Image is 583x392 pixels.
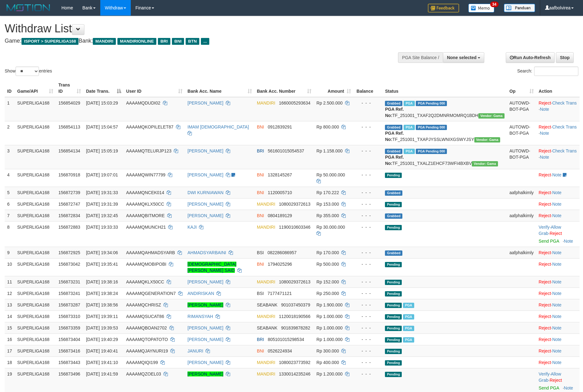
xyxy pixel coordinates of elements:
td: · [536,187,580,198]
a: Reject [539,202,551,207]
span: Copy 0804189129 to clipboard [268,213,292,218]
td: · [536,310,580,322]
a: Note [552,213,562,218]
span: Marked by aafsengchandara [403,326,414,331]
td: SUPERLIGA168 [15,210,56,221]
a: Reject [539,148,551,153]
a: Note [540,131,549,136]
span: [DATE] 19:31:33 [86,190,118,195]
span: AAAAMQBITMORE [126,213,165,218]
span: 156873241 [58,291,80,296]
span: [DATE] 15:03:29 [86,100,118,105]
span: Copy 1328145267 to clipboard [268,172,292,177]
td: SUPERLIGA168 [15,198,56,210]
div: - - - [356,172,380,178]
span: AAAAMQKOPILELET87 [126,124,173,129]
a: [PERSON_NAME] [187,172,223,177]
b: PGA Ref. No: [385,155,404,166]
span: [DATE] 19:32:45 [86,213,118,218]
span: AAAAMQTELURJP123 [126,148,172,153]
span: BRI [257,148,264,153]
span: BNI [257,190,264,195]
span: MANDIRI [257,225,275,230]
span: AAAAMQWIN77799 [126,172,165,177]
span: Pending [385,326,402,331]
a: Verify [539,225,550,230]
span: Copy 7177471121 to clipboard [268,291,292,296]
a: Reject [539,337,551,342]
span: 156873310 [58,314,80,319]
a: Reject [539,172,551,177]
a: Note [564,239,573,244]
td: · · [536,97,580,121]
div: - - - [356,313,380,320]
a: Check Trans [552,148,577,153]
a: Note [552,279,562,284]
td: SUPERLIGA168 [15,287,56,299]
span: BTN [186,38,199,45]
span: Grabbed [385,250,402,256]
a: Note [552,325,562,330]
span: AAAAMQGENERATION7 [126,291,176,296]
span: 156872739 [58,190,80,195]
a: Reject [539,360,551,365]
a: DWI KURNIAWAN [187,190,224,195]
td: · [536,334,580,345]
td: AUTOWD-BOT-PGA [507,97,536,121]
a: Check Trans [552,100,577,105]
span: MANDIRI [257,314,275,319]
span: BNI [257,262,264,267]
span: AAAAMQMOBIPOBI [126,262,166,267]
td: 5 [5,187,15,198]
a: Reject [539,250,551,255]
span: MANDIRI [257,279,275,284]
span: Copy 901037450379 to clipboard [281,302,310,307]
td: · [536,210,580,221]
span: Grabbed [385,101,402,106]
span: [DATE] 19:38:24 [86,291,118,296]
label: Search: [517,67,578,76]
span: SEABANK [257,302,277,307]
a: Note [552,250,562,255]
span: Pending [385,314,402,320]
td: · [536,247,580,258]
span: AAAAMQMUNCH21 [126,225,166,230]
span: [DATE] 15:04:57 [86,124,118,129]
a: Allow Grab [539,371,561,383]
td: SUPERLIGA168 [15,247,56,258]
a: [PERSON_NAME] [187,325,223,330]
span: MANDIRI [257,202,275,207]
a: [PERSON_NAME] [187,360,223,365]
td: 4 [5,169,15,187]
b: PGA Ref. No: [385,131,404,142]
a: Stop [556,52,574,63]
span: [DATE] 19:07:01 [86,172,118,177]
span: AAAAMQKLX50CC [126,202,164,207]
th: Trans ID: activate to sort column ascending [56,79,83,97]
span: Pending [385,303,402,308]
span: 156873359 [58,325,80,330]
td: · [536,258,580,276]
span: BNI [257,213,264,218]
td: 3 [5,145,15,169]
span: Grabbed [385,190,402,196]
span: AAAAMQTOPATOTO [126,337,168,342]
span: Copy 1080029372613 to clipboard [279,279,310,284]
a: [DEMOGRAPHIC_DATA][PERSON_NAME] SAID [187,262,236,273]
span: BSI [257,291,264,296]
a: JANURI [187,348,203,353]
div: - - - [356,336,380,343]
th: Bank Acc. Number: activate to sort column ascending [254,79,314,97]
a: Reject [539,325,551,330]
td: SUPERLIGA168 [15,145,56,169]
span: [DATE] 19:38:56 [86,302,118,307]
div: - - - [356,189,380,196]
a: Note [540,155,549,160]
td: · [536,169,580,187]
a: Note [552,190,562,195]
a: ANDIRISKAN [187,291,214,296]
span: 156870918 [58,172,80,177]
button: None selected [443,52,484,63]
td: 13 [5,299,15,310]
span: Rp 1.900.000 [316,302,343,307]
